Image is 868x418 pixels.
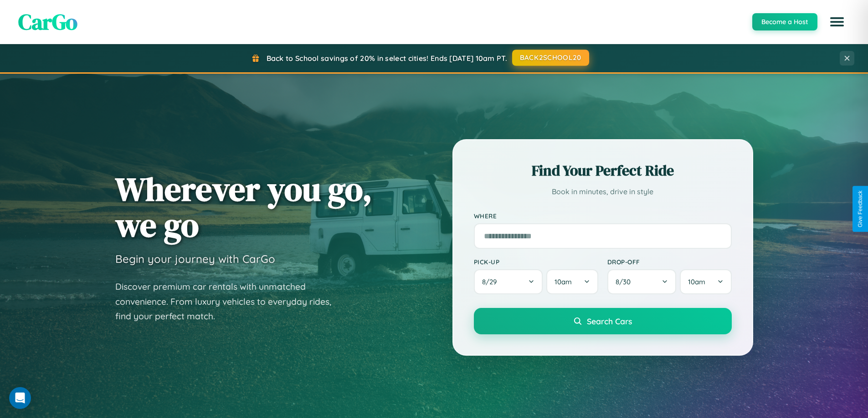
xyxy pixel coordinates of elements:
button: BACK2SCHOOL20 [512,50,589,66]
label: Where [474,212,732,220]
button: Become a Host [752,13,817,30]
button: 10am [680,269,731,294]
button: Search Cars [474,308,732,334]
span: 8 / 30 [616,277,635,286]
p: Discover premium car rentals with unmatched convenience. From luxury vehicles to everyday rides, ... [115,279,343,324]
h3: Begin your journey with CarGo [115,252,275,266]
button: 8/30 [607,269,677,294]
div: Give Feedback [857,191,863,227]
span: 10am [688,277,705,286]
h2: Find Your Perfect Ride [474,161,732,181]
span: Back to School savings of 20% in select cities! Ends [DATE] 10am PT. [267,54,507,63]
span: 10am [555,277,572,286]
label: Drop-off [607,258,732,266]
button: Open menu [824,9,850,35]
h1: Wherever you go, we go [115,171,372,243]
span: CarGo [18,7,77,37]
span: 8 / 29 [482,277,501,286]
label: Pick-up [474,258,598,266]
div: Open Intercom Messenger [9,387,31,409]
span: Search Cars [587,316,632,326]
button: 10am [546,269,598,294]
p: Book in minutes, drive in style [474,185,732,198]
button: 8/29 [474,269,543,294]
